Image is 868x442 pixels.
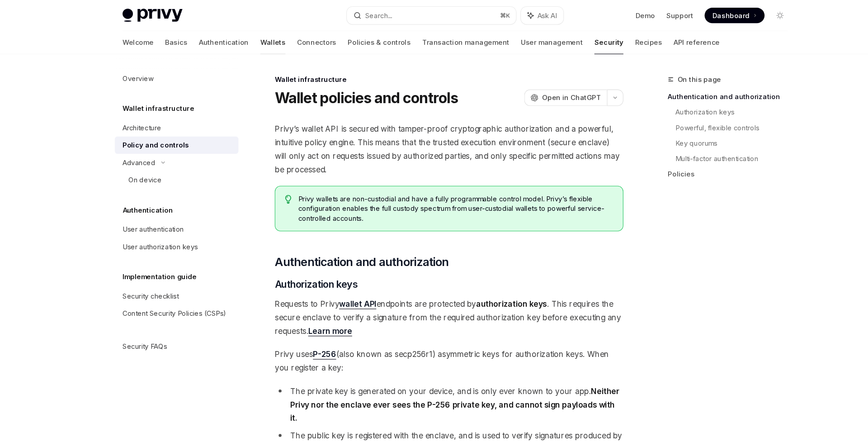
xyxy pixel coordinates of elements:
[123,147,154,157] div: Advanced
[163,29,184,51] a: Basics
[265,278,591,316] span: Requests to Privy endpoints are protected by . This requires the secure enclave to verify a signa...
[123,96,190,107] h5: Wallet infrastructure
[116,285,231,301] a: Content Security Policies (CSPs)
[350,9,375,20] div: Search...
[123,114,159,125] div: Architecture
[603,10,621,19] a: Demo
[265,260,343,272] span: Authorization keys
[476,11,486,18] span: ⌘ K
[325,280,360,289] a: wallet API
[123,318,165,329] div: Security FAQs
[252,29,275,51] a: Wallets
[123,8,179,21] img: light logo
[123,29,152,51] a: Welcome
[123,225,193,236] div: User authorization keys
[123,253,192,264] h5: Implementation guide
[495,29,553,51] a: User management
[632,10,656,19] a: Support
[564,29,591,51] a: Security
[116,316,231,332] a: Security FAQs
[116,111,231,128] a: Architecture
[265,401,591,426] li: The public key is registered with the enclave, and is used to verify signatures produced by your ...
[265,359,591,397] li: The private key is generated on your device, and is only ever known to your app.
[403,29,485,51] a: Transaction management
[642,69,683,80] span: On this page
[515,87,571,96] span: Open in ChatGPT
[633,83,752,98] a: Authentication and authorization
[116,65,231,81] a: Overview
[116,206,231,223] a: User authentication
[453,280,520,289] strong: authorization keys
[128,163,160,174] div: On device
[495,6,535,23] button: Ask AI
[297,305,338,314] a: Learn more
[116,160,231,176] a: On device
[333,6,491,23] button: Search...⌘K
[194,29,241,51] a: Authentication
[265,238,428,252] span: Authentication and authorization
[265,114,591,165] span: Privy’s wallet API is secured with tamper-proof cryptographic authorization and a powerful, intui...
[640,141,752,156] a: Multi-factor authentication
[640,112,752,127] a: Powerful, flexible controls
[123,288,220,299] div: Content Security Policies (CSPs)
[286,29,323,51] a: Connectors
[123,191,170,202] h5: Authentication
[640,127,752,141] a: Key quorums
[675,10,709,19] span: Dashboard
[633,156,752,170] a: Policies
[123,130,185,141] div: Policy and controls
[265,70,591,79] div: Wallet infrastructure
[499,84,576,99] button: Open in ChatGPT
[731,7,745,22] button: Toggle dark mode
[667,7,723,22] a: Dashboard
[301,327,323,336] a: P-256
[602,29,627,51] a: Recipes
[640,98,752,112] a: Authorization keys
[116,223,231,239] a: User authorization keys
[275,182,281,190] svg: Tip
[334,29,392,51] a: Policies & controls
[123,68,152,79] div: Overview
[280,361,588,395] strong: Neither Privy nor the enclave ever sees the P-256 private key, and cannot sign payloads with it.
[288,181,582,209] span: Privy wallets are non-custodial and have a fully programmable control model. Privy’s flexible con...
[116,128,231,144] a: Policy and controls
[116,269,231,285] a: Security checklist
[265,83,437,100] h1: Wallet policies and controls
[511,10,529,19] span: Ask AI
[265,325,591,350] span: Privy uses (also known as secp256r1) asymmetric keys for authorization keys. When you register a ...
[638,29,681,51] a: API reference
[123,209,180,220] div: User authentication
[123,271,175,282] div: Security checklist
